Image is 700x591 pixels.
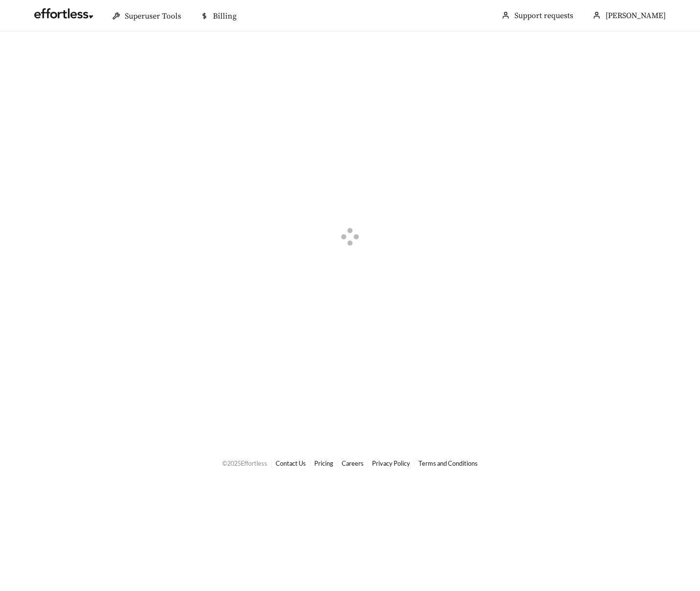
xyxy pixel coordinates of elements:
[125,11,181,21] span: Superuser Tools
[372,459,410,467] a: Privacy Policy
[213,11,236,21] span: Billing
[342,459,364,467] a: Careers
[514,11,573,21] a: Support requests
[276,459,306,467] a: Contact Us
[222,459,267,467] span: © 2025 Effortless
[314,459,333,467] a: Pricing
[419,459,478,467] a: Terms and Conditions
[606,11,666,21] span: [PERSON_NAME]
